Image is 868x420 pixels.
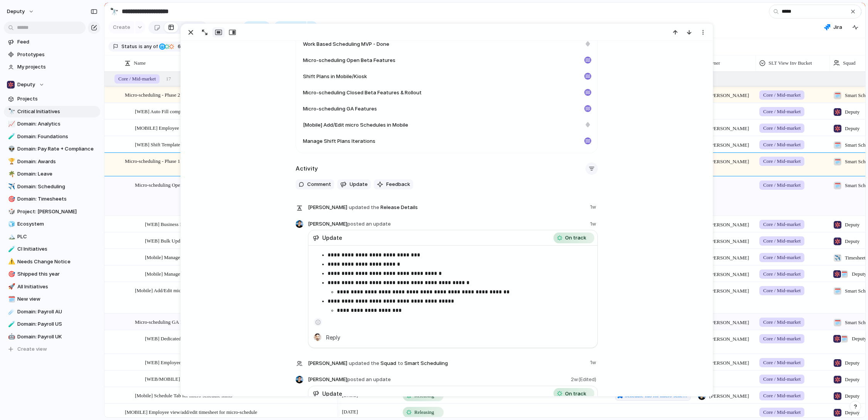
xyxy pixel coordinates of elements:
a: 🧪Domain: Payroll US [4,318,100,330]
button: 🧊 [7,220,15,228]
div: 🗓️ [834,158,841,166]
span: 1w [590,220,598,228]
span: 17 [166,75,171,83]
span: [MOBILE] Employee bulk accept/decline upcoming shifts for micro-schedule [135,123,292,132]
div: 🗓️ [840,335,848,343]
span: Micro-scheduling Open Beta Features [135,180,211,189]
span: On track [565,234,586,242]
a: Projects [4,93,100,105]
span: Jira [833,23,842,31]
div: ☄️ [8,307,13,316]
button: 🌴 [7,170,15,178]
div: 🌴 [8,170,13,179]
a: 🗓️New view [4,293,100,305]
span: [PERSON_NAME] [709,221,749,229]
div: 📈Domain: Analytics [4,118,100,130]
span: [PERSON_NAME] [709,158,749,166]
button: ✈️ [7,183,15,191]
span: [WEB] Shift Template for micro-schedule [135,140,219,149]
span: Deputy [845,376,860,383]
span: Deputy [845,108,860,116]
span: posted an update [347,221,391,227]
span: Core / Mid-market [763,359,801,366]
span: [WEB] Bulk Updates for micro-schedule [145,236,227,245]
div: ☄️Domain: Payroll AU [4,306,100,318]
span: Critical Initiatives [17,108,98,115]
span: Core / Mid-market [763,157,801,165]
span: My projects [17,63,98,71]
span: [WEB] Employee Exp in Me tab for micro-schedule shifts & Employee View Schedule Tab [145,358,329,366]
span: [Mobile] Schedule Tab for micro-schedule shifts [135,391,232,400]
div: 🎯 [8,195,13,204]
span: Manage Shift Plans Iterations [303,137,375,145]
span: Domain: Timesheets [17,195,98,203]
div: 🔭 [110,6,118,17]
span: [PERSON_NAME] [709,392,749,400]
span: 1w [590,357,598,366]
a: 👽Domain: Pay Rate + Compliance [4,143,100,155]
div: 🗓️ [834,141,841,149]
span: Smart Scheduling [404,360,448,367]
button: deputy [3,5,38,18]
div: 🏆 [8,157,13,166]
span: Status [121,43,137,50]
span: [PERSON_NAME] [709,125,749,132]
span: Core / Mid-market [763,181,801,189]
span: [PERSON_NAME] [709,335,749,343]
span: [WEB] Dedicated Micro-scheduling Analytics Report [145,334,253,343]
span: Shipped this year [17,270,98,278]
span: Project: [PERSON_NAME] [17,208,98,216]
span: Domain: Leave [17,170,98,178]
div: 🎯 [8,270,13,279]
div: 🗓️ [840,270,848,278]
div: 🗓️ [834,287,841,295]
h2: Activity [296,164,318,173]
div: 🧊 [8,220,13,229]
span: Reply [326,333,340,341]
span: Core / Mid-market [763,91,801,99]
div: 🧪Domain: Foundations [4,131,100,142]
button: Update [337,179,371,189]
span: [WEB] Auto Fill compatiblity for Micro-scheduling [135,107,239,115]
div: 🗓️ [834,319,841,326]
span: [PERSON_NAME] [308,220,391,228]
span: Squad [308,357,585,368]
span: Ecosystem [17,220,98,228]
span: Core / Mid-market [118,75,156,83]
button: ☄️ [7,308,15,316]
a: 🤖Domain: Payroll UK [4,331,100,343]
div: 📈 [8,120,13,129]
span: Timesheets [845,254,868,262]
span: Needs Change Notice [17,258,98,266]
span: [WEB] Business Insights/Stats Panel compatibility for micro-schedule [145,219,286,228]
span: [PERSON_NAME] [709,359,749,367]
span: Domain: Scheduling [17,183,98,191]
span: Core / Mid-market [763,237,801,245]
a: 🌴Domain: Leave [4,168,100,180]
a: 🧪CI Initiatives [4,243,100,255]
button: 🎲 [7,208,15,216]
span: Deputy [845,359,860,367]
span: Deputy [845,409,860,417]
button: Feedback [374,179,413,189]
span: [DATE] [340,407,360,417]
span: [WEB/MOBILE] Micro-scheduling towards the GA Road with TS2.0 [145,374,285,383]
span: Projects [17,95,98,103]
a: 🎯Domain: Timesheets [4,193,100,205]
span: CI Initiatives [17,245,98,253]
span: posted an update [347,376,391,382]
button: 🔭 [108,5,120,18]
span: Core / Mid-market [763,335,801,343]
span: Comment [307,181,331,188]
div: 🗓️ [834,182,841,189]
span: Micro-scheduling GA Features [303,105,377,113]
a: 🏆Domain: Awards [4,156,100,167]
span: SLT View Inv Bucket [769,59,812,67]
button: 📈 [7,120,15,128]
